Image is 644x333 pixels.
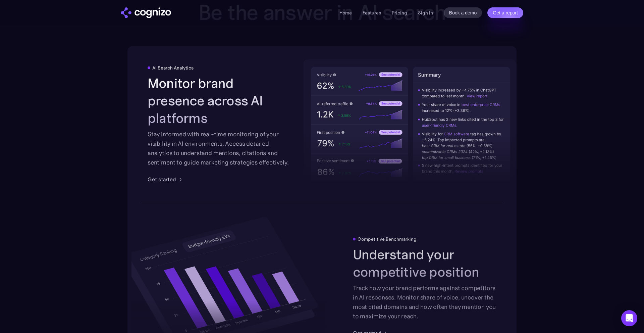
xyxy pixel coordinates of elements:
[392,10,407,16] a: Pricing
[148,175,176,183] div: Get started
[339,10,352,16] a: Home
[353,283,496,321] div: Track how your brand performs against competitors in AI responses. Monitor share of voice, uncove...
[148,175,184,183] a: Get started
[148,130,291,167] div: Stay informed with real-time monitoring of your visibility in AI environments. Access detailed an...
[358,236,417,242] div: Competitive Benchmarking
[444,7,482,18] a: Book a demo
[363,10,381,16] a: Features
[487,7,523,18] a: Get a report
[621,310,637,326] div: Open Intercom Messenger
[152,65,194,70] div: AI Search Analytics
[304,59,518,189] img: AI visibility metrics performance insights
[353,246,496,281] h2: Understand your competitive position
[148,75,291,127] h2: Monitor brand presence across AI platforms
[121,7,171,18] img: cognizo logo
[418,9,433,17] a: Sign in
[121,7,171,18] a: home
